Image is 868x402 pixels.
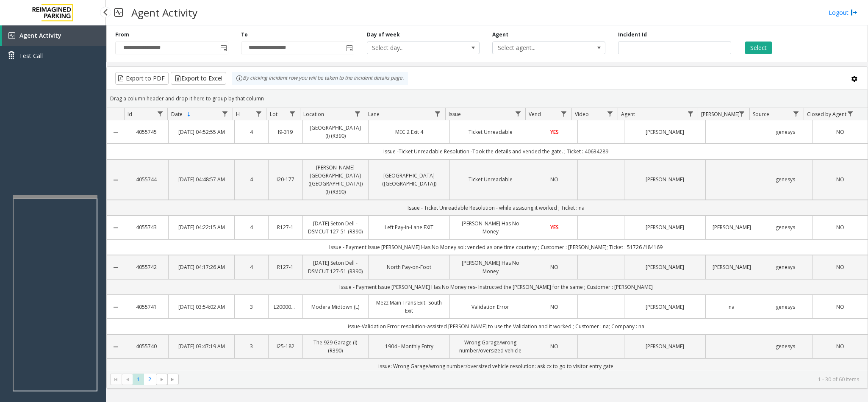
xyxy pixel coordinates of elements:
[493,42,582,54] span: Select agent...
[107,177,124,183] a: Collapse Details
[753,111,769,118] span: Source
[449,111,461,118] span: Issue
[232,72,408,85] div: By clicking Incident row you will be taken to the incident details page.
[8,32,15,39] img: 'icon'
[763,342,808,350] a: genesys
[219,108,231,119] a: Date Filter Menu
[367,42,457,54] span: Select day...
[455,303,526,311] a: Validation Error
[174,128,229,136] a: [DATE] 04:52:55 AM
[550,128,559,136] span: YES
[701,111,740,118] span: [PERSON_NAME]
[308,164,363,196] a: [PERSON_NAME][GEOGRAPHIC_DATA] ([GEOGRAPHIC_DATA]) (I) (R390)
[529,111,541,118] span: Vend
[274,263,297,271] a: R127-1
[129,342,163,350] a: 4055740
[368,111,380,118] span: Lane
[352,108,363,119] a: Location Filter Menu
[630,342,700,350] a: [PERSON_NAME]
[124,279,868,295] td: Issue - Payment Issue [PERSON_NAME] Has No Money res- Instructed the [PERSON_NAME] for the same ;...
[241,31,248,39] label: To
[512,108,524,119] a: Issue Filter Menu
[630,303,700,311] a: [PERSON_NAME]
[270,111,277,118] span: Lot
[763,175,808,183] a: genesys
[836,343,844,350] span: NO
[536,342,572,350] a: NO
[432,108,444,119] a: Lane Filter Menu
[851,8,857,17] img: logout
[114,2,123,23] img: pageIcon
[154,108,166,119] a: Id Filter Menu
[818,175,862,183] a: NO
[184,376,859,383] kendo-pager-info: 1 - 30 of 60 items
[308,219,363,236] a: [DATE] Seton Dell - DSMCUT 127-51 (R390)
[240,175,263,183] a: 4
[763,223,808,231] a: genesys
[107,264,124,271] a: Collapse Details
[274,223,297,231] a: R127-1
[836,263,844,271] span: NO
[129,128,163,136] a: 4055745
[19,31,61,39] span: Agent Activity
[536,223,572,231] a: YES
[236,75,243,82] img: infoIcon.svg
[171,111,183,118] span: Date
[790,108,802,119] a: Source Filter Menu
[818,223,862,231] a: NO
[836,303,844,311] span: NO
[158,376,165,383] span: Go to the next page
[133,374,144,385] span: Page 1
[240,303,263,311] a: 3
[630,263,700,271] a: [PERSON_NAME]
[2,25,106,46] a: Agent Activity
[124,144,868,159] td: Issue -Ticket Unreadable Resolution -Took the details and vended the gate. ; Ticket : 40634289
[240,342,263,350] a: 3
[19,51,43,60] span: Test Call
[287,108,298,119] a: Lot Filter Menu
[107,225,124,231] a: Collapse Details
[144,374,155,385] span: Page 2
[818,303,862,311] a: NO
[124,239,868,255] td: Issue - Payment Issue [PERSON_NAME] Has No Money sol: vended as one time courtesy ; Customer : [P...
[492,31,508,39] label: Agent
[621,111,635,118] span: Agent
[174,175,229,183] a: [DATE] 04:48:57 AM
[550,263,558,271] span: NO
[107,91,868,106] div: Drag a column header and drop it here to group by that column
[374,263,444,271] a: North Pay-on-Foot
[274,342,297,350] a: I25-182
[763,303,808,311] a: genesys
[171,72,226,85] button: Export to Excel
[536,263,572,271] a: NO
[308,338,363,355] a: The 929 Garage (I) (R390)
[115,31,129,39] label: From
[829,8,857,17] a: Logout
[558,108,570,119] a: Vend Filter Menu
[308,259,363,275] a: [DATE] Seton Dell - DSMCUT 127-51 (R390)
[550,303,558,311] span: NO
[344,42,354,54] span: Toggle popup
[219,42,228,54] span: Toggle popup
[736,108,748,119] a: Parker Filter Menu
[127,2,202,23] h3: Agent Activity
[536,128,572,136] a: YES
[129,223,163,231] a: 4055743
[129,303,163,311] a: 4055741
[711,263,752,271] a: [PERSON_NAME]
[124,319,868,334] td: issue-Validation Error resolution-assisted [PERSON_NAME] to use the Validation and it worked ; Cu...
[550,176,558,183] span: NO
[845,108,856,119] a: Closed by Agent Filter Menu
[236,111,240,118] span: H
[374,223,444,231] a: Left Pay-in-Lane EXIT
[818,342,862,350] a: NO
[308,124,363,140] a: [GEOGRAPHIC_DATA] (I) (R390)
[630,175,700,183] a: [PERSON_NAME]
[455,219,526,236] a: [PERSON_NAME] Has No Money
[128,111,132,118] span: Id
[169,376,176,383] span: Go to the last page
[455,259,526,275] a: [PERSON_NAME] Has No Money
[303,111,324,118] span: Location
[115,72,169,85] button: Export to PDF
[374,128,444,136] a: MEC 2 Exit 4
